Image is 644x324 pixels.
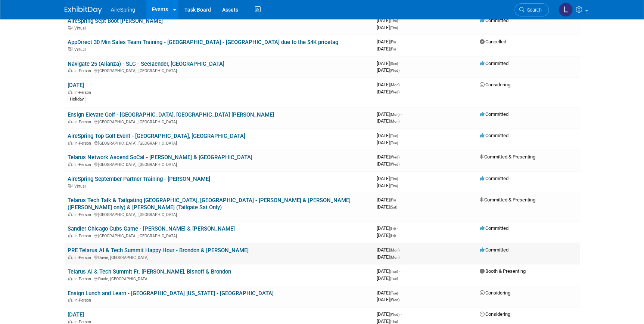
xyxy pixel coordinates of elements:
[68,320,72,323] img: In-Person Event
[68,162,72,166] img: In-Person Event
[514,3,549,16] a: Search
[68,275,371,281] div: Davie, [GEOGRAPHIC_DATA]
[377,46,396,52] span: [DATE]
[68,61,224,67] a: Navigate 25 (Alianza) - SLC - Seelaender, [GEOGRAPHIC_DATA]
[377,111,402,117] span: [DATE]
[74,184,88,189] span: Virtual
[390,312,399,317] span: (Wed)
[74,212,93,217] span: In-Person
[74,141,93,146] span: In-Person
[377,176,400,181] span: [DATE]
[74,162,93,167] span: In-Person
[74,255,93,260] span: In-Person
[68,255,72,259] img: In-Person Event
[390,291,398,295] span: (Tue)
[377,225,398,231] span: [DATE]
[397,39,398,44] span: -
[377,39,398,44] span: [DATE]
[377,133,400,138] span: [DATE]
[68,232,371,238] div: [GEOGRAPHIC_DATA], [GEOGRAPHIC_DATA]
[390,155,399,159] span: (Wed)
[68,247,249,254] a: PRE Telarus AI & Tech Summit Happy Hour - Brondon & [PERSON_NAME]
[68,68,72,72] img: In-Person Event
[399,268,400,274] span: -
[390,198,396,202] span: (Fri)
[390,19,398,23] span: (Thu)
[377,89,399,95] span: [DATE]
[480,133,508,138] span: Committed
[68,197,351,211] a: Telarus Tech Talk & Tailgating [GEOGRAPHIC_DATA], [GEOGRAPHIC_DATA] - [PERSON_NAME] & [PERSON_NAM...
[68,184,72,188] img: Virtual Event
[68,140,371,146] div: [GEOGRAPHIC_DATA], [GEOGRAPHIC_DATA]
[68,39,338,46] a: AppDirect 30 Min Sales Team Training - [GEOGRAPHIC_DATA] - [GEOGRAPHIC_DATA] due to the $4K pricetag
[68,118,371,124] div: [GEOGRAPHIC_DATA], [GEOGRAPHIC_DATA]
[397,225,398,231] span: -
[68,225,235,232] a: Sandler Chicago Cubs Game - [PERSON_NAME] & [PERSON_NAME]
[377,275,398,281] span: [DATE]
[399,176,400,181] span: -
[377,197,398,203] span: [DATE]
[480,82,510,87] span: Considering
[65,6,102,14] img: ExhibitDay
[390,112,399,117] span: (Mon)
[377,154,402,160] span: [DATE]
[377,268,400,274] span: [DATE]
[390,177,398,181] span: (Thu)
[377,82,402,87] span: [DATE]
[390,205,397,209] span: (Sat)
[68,298,72,302] img: In-Person Event
[390,269,398,274] span: (Tue)
[480,197,535,203] span: Committed & Presenting
[377,290,400,296] span: [DATE]
[480,176,508,181] span: Committed
[390,83,399,87] span: (Mon)
[480,290,510,296] span: Considering
[111,7,135,13] span: AireSpring
[559,3,573,17] img: Lisa Chow
[480,247,508,253] span: Committed
[68,96,86,103] div: Holiday
[74,90,93,95] span: In-Person
[377,18,400,23] span: [DATE]
[68,161,371,167] div: [GEOGRAPHIC_DATA], [GEOGRAPHIC_DATA]
[74,120,93,124] span: In-Person
[377,61,400,66] span: [DATE]
[68,277,72,280] img: In-Person Event
[68,67,371,73] div: [GEOGRAPHIC_DATA], [GEOGRAPHIC_DATA]
[68,290,274,297] a: Ensign Lunch and Learn - [GEOGRAPHIC_DATA] [US_STATE] - [GEOGRAPHIC_DATA]
[74,68,93,73] span: In-Person
[480,18,508,23] span: Committed
[74,47,88,52] span: Virtual
[390,248,399,252] span: (Mon)
[68,154,252,161] a: Telarus Network Ascend SoCal - [PERSON_NAME] & [GEOGRAPHIC_DATA]
[390,234,396,238] span: (Fri)
[480,268,526,274] span: Booth & Presenting
[68,111,274,118] a: Ensign Elevate Golf - [GEOGRAPHIC_DATA], [GEOGRAPHIC_DATA] [PERSON_NAME]
[74,298,93,303] span: In-Person
[68,234,72,237] img: In-Person Event
[401,311,402,317] span: -
[68,141,72,145] img: In-Person Event
[68,211,371,217] div: [GEOGRAPHIC_DATA], [GEOGRAPHIC_DATA]
[68,82,84,89] a: [DATE]
[401,82,402,87] span: -
[377,140,398,145] span: [DATE]
[390,255,399,259] span: (Mon)
[401,111,402,117] span: -
[68,90,72,94] img: In-Person Event
[399,18,400,23] span: -
[68,26,72,30] img: Virtual Event
[390,298,399,302] span: (Wed)
[377,25,398,30] span: [DATE]
[68,47,72,51] img: Virtual Event
[68,311,84,318] a: [DATE]
[390,90,399,94] span: (Wed)
[390,47,396,51] span: (Fri)
[390,162,399,166] span: (Wed)
[390,134,398,138] span: (Tue)
[390,62,398,66] span: (Sun)
[68,176,210,182] a: AireSpring September Partner Training - [PERSON_NAME]
[377,297,399,302] span: [DATE]
[377,183,398,188] span: [DATE]
[68,133,245,139] a: AireSpring Top Golf Event - [GEOGRAPHIC_DATA], [GEOGRAPHIC_DATA]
